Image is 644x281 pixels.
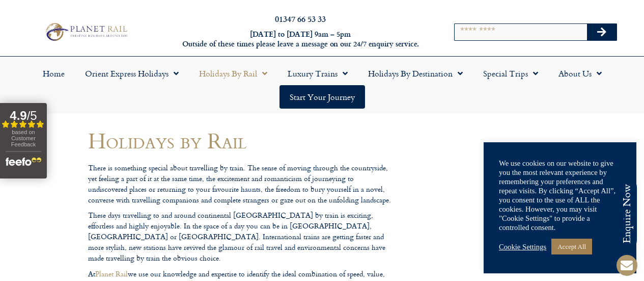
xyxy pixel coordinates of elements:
a: Cookie Settings [499,242,546,251]
a: Start your Journey [279,85,365,109]
nav: Menu [5,62,639,109]
a: Holidays by Destination [358,62,473,85]
div: We use cookies on our website to give you the most relevant experience by remembering your prefer... [499,159,621,232]
h6: [DATE] to [DATE] 9am – 5pm Outside of these times please leave a message on our 24/7 enquiry serv... [174,30,427,48]
a: Special Trips [473,62,548,85]
a: About Us [548,62,612,85]
a: Home [33,62,75,85]
img: Planet Rail Train Holidays Logo [42,21,130,42]
a: Orient Express Holidays [75,62,189,85]
a: Luxury Trains [277,62,358,85]
button: Search [587,24,617,40]
a: 01347 66 53 33 [275,13,326,24]
a: Holidays by Rail [189,62,277,85]
a: Accept All [551,239,592,254]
